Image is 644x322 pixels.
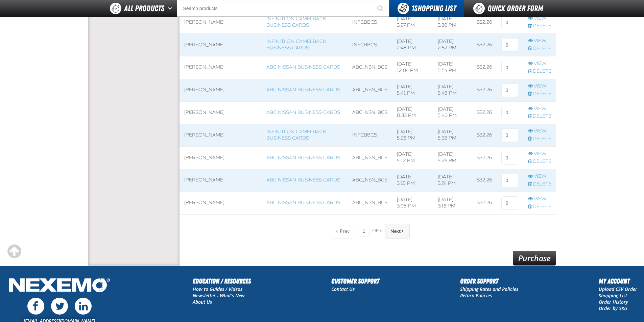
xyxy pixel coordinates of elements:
span: of 4 [372,228,382,234]
input: 0 [501,83,518,97]
input: 0 [501,16,518,29]
td: [PERSON_NAME] [180,79,262,101]
a: Delete row action [528,158,551,165]
a: View row action [528,151,551,157]
td: [PERSON_NAME] [180,56,262,79]
a: View row action [528,60,551,67]
td: [DATE] 5:48 PM [433,79,472,101]
a: Delete row action [528,136,551,142]
input: 0 [501,174,518,187]
td: $32.26 [472,56,497,79]
img: Nexemo Logo [7,276,112,296]
a: How to Guides / Videos [193,286,242,292]
h2: Order Support [460,276,518,286]
input: Current page number [358,226,369,237]
td: ABC_NSN_BCS [348,192,392,214]
div: Scroll to the top [7,244,22,259]
a: Delete row action [528,46,551,52]
td: [DATE] 8:33 PM [392,101,433,124]
a: Purchase [513,251,556,266]
td: INFCBBCS [348,34,392,56]
td: [DATE] 2:48 PM [392,34,433,56]
a: Newsletter - What's New [193,292,245,299]
a: Delete row action [528,68,551,75]
td: $32.26 [472,147,497,169]
td: [PERSON_NAME] [180,124,262,147]
a: Contact Us [331,286,355,292]
a: Delete row action [528,181,551,188]
td: INFCBBCS [348,11,392,34]
td: $32.26 [472,11,497,34]
td: [DATE] 3:27 PM [392,11,433,34]
h2: My Account [599,276,637,286]
a: View row action [528,196,551,202]
span: Next Page [390,228,401,234]
a: Infiniti on Camelback Business Cards [266,39,326,51]
input: 0 [501,106,518,119]
input: 0 [501,151,518,165]
td: [DATE] 3:30 PM [433,11,472,34]
input: 0 [501,38,518,52]
td: [DATE] 5:40 PM [433,101,472,124]
td: $32.26 [472,124,497,147]
td: [PERSON_NAME] [180,192,262,214]
a: Infiniti on Camelback Business Cards [266,129,326,141]
td: ABC_NSN_BCS [348,147,392,169]
a: Order History [599,299,628,305]
a: Delete row action [528,91,551,97]
td: $32.26 [472,34,497,56]
input: 0 [501,128,518,142]
td: [DATE] 3:16 PM [433,192,472,214]
a: ABC Nissan Business Cards [266,200,340,205]
strong: 1 [411,4,414,13]
td: $32.26 [472,101,497,124]
td: [PERSON_NAME] [180,34,262,56]
td: [DATE] 3:08 PM [392,192,433,214]
a: View row action [528,38,551,44]
td: $32.26 [472,169,497,192]
a: Delete row action [528,113,551,120]
span: All Products [124,2,164,15]
td: ABC_NSN_BCS [348,79,392,101]
td: [PERSON_NAME] [180,147,262,169]
a: ABC Nissan Business Cards [266,64,340,70]
a: Infiniti on Camelback Business Cards [266,16,326,28]
a: Upload CSV Order [599,286,637,292]
td: [DATE] 2:52 PM [433,34,472,56]
a: Return Policies [460,292,492,299]
td: [DATE] 5:54 PM [433,56,472,79]
a: Delete row action [528,204,551,210]
a: ABC Nissan Business Cards [266,87,340,93]
a: Order by SKU [599,305,627,312]
a: Shopping List [599,292,627,299]
td: INFCBBCS [348,124,392,147]
button: Next Page [385,224,410,239]
input: 0 [501,61,518,74]
td: [PERSON_NAME] [180,11,262,34]
a: ABC Nissan Business Cards [266,177,340,183]
a: View row action [528,106,551,112]
td: [DATE] 5:26 PM [433,147,472,169]
td: [DATE] 3:24 PM [433,169,472,192]
h2: Education / Resources [193,276,251,286]
a: About Us [193,299,212,305]
td: [DATE] 5:12 PM [392,147,433,169]
td: ABC_NSN_BCS [348,56,392,79]
td: ABC_NSN_BCS [348,101,392,124]
td: [DATE] 5:26 PM [392,124,433,147]
td: [DATE] 5:33 PM [433,124,472,147]
a: View row action [528,173,551,180]
span: Shopping List [411,4,456,13]
td: [DATE] 12:04 PM [392,56,433,79]
a: View row action [528,15,551,22]
a: Shipping Rates and Policies [460,286,518,292]
td: ABC_NSN_BCS [348,169,392,192]
a: View row action [528,83,551,90]
td: [DATE] 5:41 PM [392,79,433,101]
a: View row action [528,128,551,134]
input: 0 [501,196,518,210]
td: $32.26 [472,79,497,101]
a: ABC Nissan Business Cards [266,155,340,160]
td: $32.26 [472,192,497,214]
td: [DATE] 3:18 PM [392,169,433,192]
